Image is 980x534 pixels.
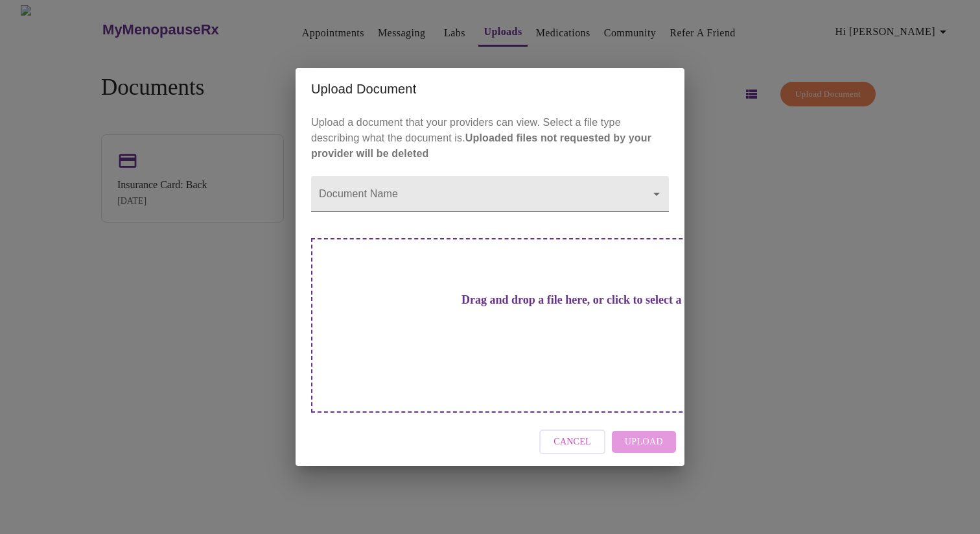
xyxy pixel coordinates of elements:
[402,293,760,307] h3: Drag and drop a file here, or click to select a file
[554,434,591,450] span: Cancel
[311,176,669,212] div: ​
[311,115,669,162] p: Upload a document that your providers can view. Select a file type describing what the document is.
[311,132,651,159] strong: Uploaded files not requested by your provider will be deleted
[539,430,605,455] button: Cancel
[311,79,669,99] h2: Upload Document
